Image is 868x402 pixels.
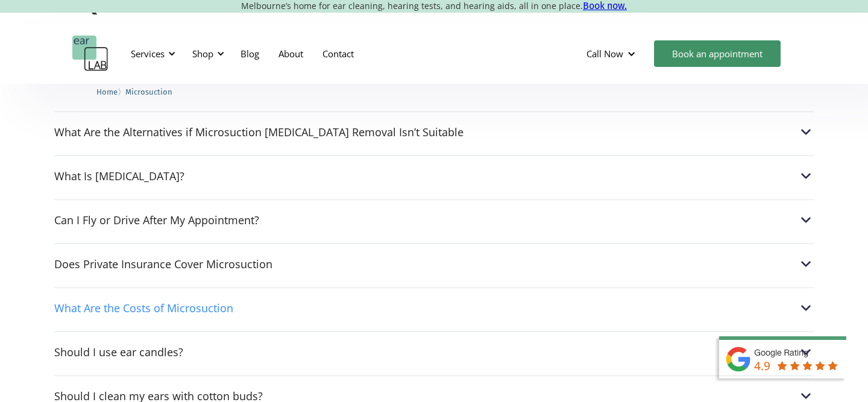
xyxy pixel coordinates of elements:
[96,86,125,98] li: 〉
[54,346,183,358] div: Should I use ear candles?
[131,48,165,60] div: Services
[231,36,269,71] a: Blog
[798,256,814,272] img: Does Private Insurance Cover Microsuction
[798,168,814,184] img: What Is Earwax?
[54,124,814,140] div: What Are the Alternatives if Microsuction [MEDICAL_DATA] Removal Isn’t SuitableWhat Are the Alter...
[125,86,172,97] a: Microsuction
[185,36,228,72] div: Shop
[54,300,814,316] div: What Are the Costs of MicrosuctionWhat Are the Costs of Microsuction
[96,86,118,97] a: Home
[654,40,781,67] a: Book an appointment
[54,170,184,182] div: What Is [MEDICAL_DATA]?
[798,124,814,140] img: What Are the Alternatives if Microsuction Earwax Removal Isn’t Suitable
[124,36,179,72] div: Services
[54,212,814,228] div: Can I Fly or Drive After My Appointment?Can I Fly or Drive After My Appointment?
[54,390,263,402] div: Should I clean my ears with cotton buds?
[54,126,464,138] div: What Are the Alternatives if Microsuction [MEDICAL_DATA] Removal Isn’t Suitable
[54,214,259,226] div: Can I Fly or Drive After My Appointment?
[577,36,648,72] div: Call Now
[798,212,814,228] img: Can I Fly or Drive After My Appointment?
[313,36,363,71] a: Contact
[72,36,108,72] a: home
[587,48,623,60] div: Call Now
[125,87,172,96] span: Microsuction
[269,36,313,71] a: About
[54,258,272,270] div: Does Private Insurance Cover Microsuction
[798,344,814,360] img: Should I use ear candles?
[54,168,814,184] div: What Is [MEDICAL_DATA]?What Is Earwax?
[798,300,814,316] img: What Are the Costs of Microsuction
[96,87,118,96] span: Home
[54,302,233,314] div: What Are the Costs of Microsuction
[54,344,814,360] div: Should I use ear candles?Should I use ear candles?
[192,48,213,60] div: Shop
[54,256,814,272] div: Does Private Insurance Cover MicrosuctionDoes Private Insurance Cover Microsuction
